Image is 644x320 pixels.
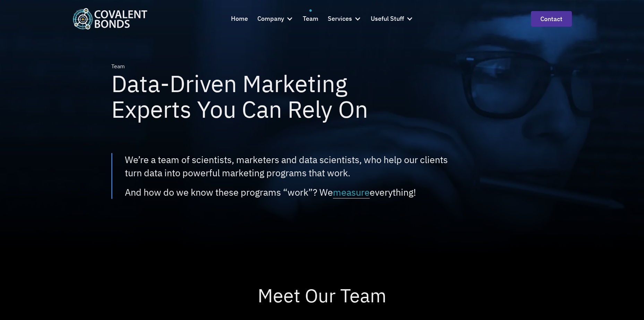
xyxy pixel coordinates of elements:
h2: Meet Our Team [122,286,522,305]
div: Services [328,9,361,28]
div: Useful Stuff [371,14,404,24]
div: Useful Stuff [371,9,413,28]
div: Services [328,14,352,24]
a: home [72,8,147,29]
a: contact [531,11,572,27]
div: And how do we know these programs “work”? We everything! [125,186,416,199]
a: Home [231,9,248,28]
img: Covalent Bonds White / Teal Logo [72,8,147,29]
div: Team [303,14,318,24]
div: We’re a team of scientists, marketers and data scientists, who help our clients turn data into po... [125,153,448,179]
div: Company [257,14,284,24]
span: measure [333,186,370,198]
div: Team [111,62,125,71]
div: Home [231,14,248,24]
a: Team [303,9,318,28]
div: Company [257,9,293,28]
h1: Data-Driven Marketing Experts You Can Rely On [111,71,422,122]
